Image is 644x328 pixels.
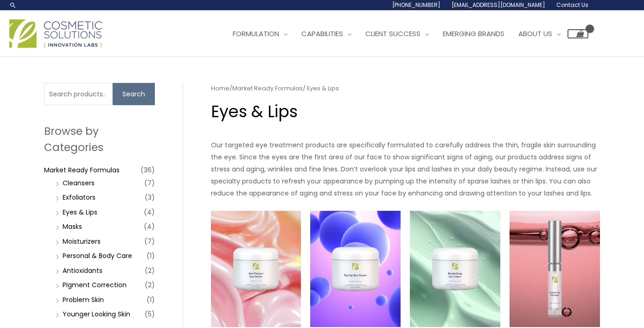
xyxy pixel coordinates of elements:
[145,264,155,277] span: (2)
[232,84,303,93] a: Market Ready Formulas
[63,237,101,246] a: Moisturizers
[510,211,600,328] img: Instant Lip Plumper
[452,1,545,9] span: [EMAIL_ADDRESS][DOMAIN_NAME]
[226,20,294,48] a: Formulation
[63,266,102,275] a: Antioxidants
[63,178,95,188] a: Cleansers
[145,308,155,321] span: (5)
[211,100,600,123] h1: Eyes & Lips
[147,293,155,306] span: (1)
[63,309,130,319] a: Younger Looking Skin
[63,208,97,217] a: Eyes & Lips
[44,123,155,155] h2: Browse by Categories
[556,1,588,9] span: Contact Us
[436,20,511,48] a: Emerging Brands
[145,278,155,291] span: (2)
[44,83,113,105] input: Search products…
[9,19,102,48] img: Cosmetic Solutions Logo
[211,84,230,93] a: Home
[44,165,120,175] a: Market Ready Formulas
[63,193,96,202] a: Exfoliators
[358,20,436,48] a: Client Success
[233,29,279,38] span: Formulation
[301,29,343,38] span: Capabilities
[144,177,155,189] span: (7)
[63,295,104,304] a: Problem Skin
[9,1,17,9] a: Search icon link
[511,20,567,48] a: About Us
[144,220,155,233] span: (4)
[443,29,504,38] span: Emerging Brands
[144,206,155,219] span: (4)
[211,211,301,328] img: Anti Fatigue Eye Cream
[63,280,127,290] a: PIgment Correction
[211,139,600,199] p: Our targeted eye treatment products are specifically formulated to carefully address the thin, fr...
[147,249,155,262] span: (1)
[567,29,588,38] a: View Shopping Cart, empty
[211,83,600,94] nav: Breadcrumb
[294,20,358,48] a: Capabilities
[392,1,440,9] span: [PHONE_NUMBER]
[63,251,132,260] a: Personal & Body Care
[113,83,155,105] button: Search
[310,211,401,328] img: Pep Up Eye Cream
[219,20,588,48] nav: Site Navigation
[518,29,552,38] span: About Us
[410,211,500,328] img: Revitalizing ​Eye Cream
[145,191,155,204] span: (3)
[140,164,155,177] span: (36)
[144,235,155,248] span: (7)
[63,222,82,231] a: Masks
[365,29,421,38] span: Client Success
